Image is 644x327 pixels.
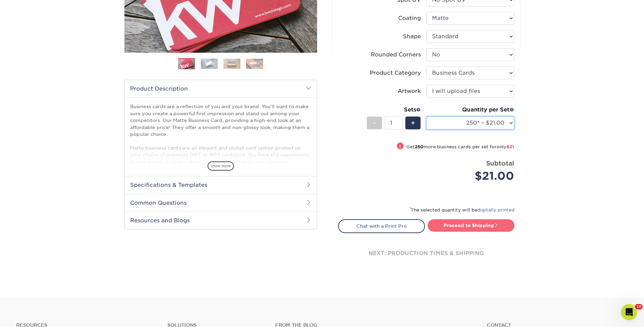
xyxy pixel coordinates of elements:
h2: Product Description [125,80,317,97]
div: $21.00 [431,168,514,184]
span: 10 [635,304,643,309]
h2: Common Questions [125,194,317,211]
h2: Specifications & Templates [125,176,317,194]
div: Coating [398,14,421,22]
span: show more [208,161,234,171]
a: Proceed to Shipping [428,219,515,231]
div: next: production times & shipping [338,233,515,274]
small: Get more business cards per set for [406,144,514,151]
img: Business Cards 04 [246,58,263,69]
img: Business Cards 02 [201,58,218,69]
iframe: Intercom live chat [621,304,637,320]
p: Business cards are a reflection of you and your brand. You'll want to make sure you create a powe... [130,103,311,199]
span: $21 [506,144,514,149]
img: Business Cards 03 [223,58,240,69]
div: Rounded Corners [371,51,421,59]
div: Artwork [398,87,421,95]
div: Quantity per Set [426,106,514,114]
div: Sets [367,106,421,114]
img: Business Cards 01 [178,56,195,73]
span: + [411,118,415,128]
h2: Resources and Blogs [125,211,317,229]
a: digitally printed [477,207,515,212]
small: The selected quantity will be [409,207,515,212]
a: Chat with a Print Pro [338,219,425,233]
div: Product Category [370,69,421,77]
strong: 250 [415,144,424,149]
span: only [497,144,514,149]
span: - [373,118,376,128]
span: ! [399,143,401,150]
strong: Subtotal [486,159,514,167]
div: Shape [403,32,421,41]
